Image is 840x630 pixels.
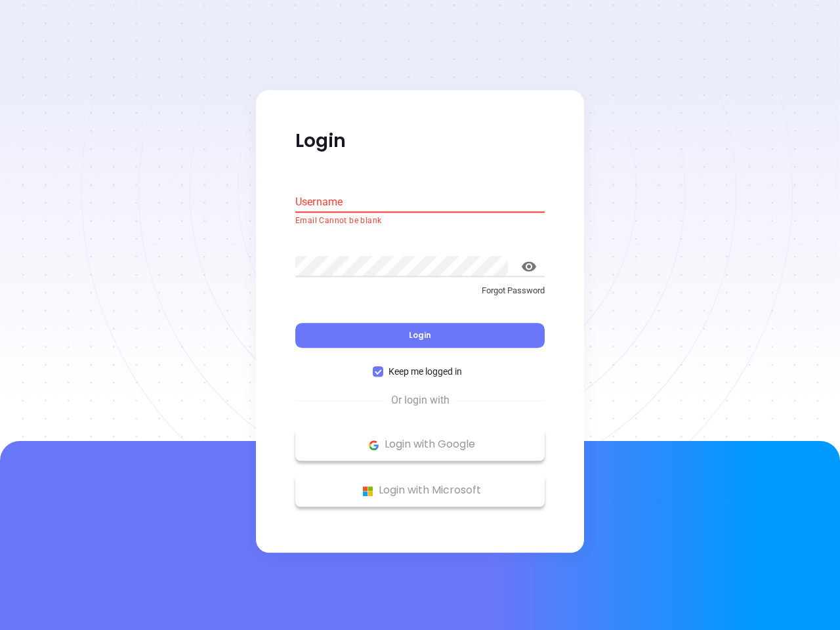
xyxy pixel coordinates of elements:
img: Microsoft Logo [360,483,376,499]
button: Microsoft Logo Login with Microsoft [295,474,545,507]
p: Forgot Password [295,284,545,297]
p: Login with Microsoft [302,481,538,501]
p: Login with Google [302,435,538,455]
span: Or login with [385,393,456,409]
button: Google Logo Login with Google [295,429,545,461]
button: Login [295,324,545,348]
span: Login [409,330,431,341]
p: Login [295,129,545,153]
p: Email Cannot be blank [295,215,545,228]
span: Keep me logged in [383,365,467,379]
img: Google Logo [366,437,382,453]
button: toggle password visibility [513,251,545,282]
a: Forgot Password [295,284,545,308]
